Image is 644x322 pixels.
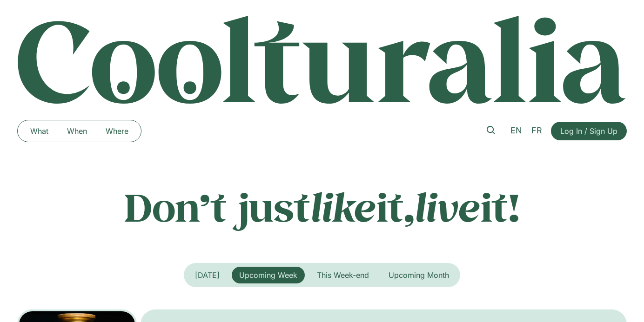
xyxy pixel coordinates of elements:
em: like [310,181,376,232]
span: Upcoming Month [389,270,449,280]
nav: Menu [21,124,138,138]
a: FR [527,124,547,138]
span: [DATE] [195,270,220,280]
span: Upcoming Week [239,270,297,280]
a: When [58,124,96,138]
a: Where [96,124,138,138]
p: Don’t just it, it! [17,184,627,230]
em: live [415,181,481,232]
span: This Week-end [317,270,369,280]
span: Log In / Sign Up [560,125,617,137]
span: EN [510,125,522,135]
span: FR [531,125,542,135]
a: What [21,124,58,138]
a: Log In / Sign Up [551,122,627,140]
a: EN [506,124,527,138]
